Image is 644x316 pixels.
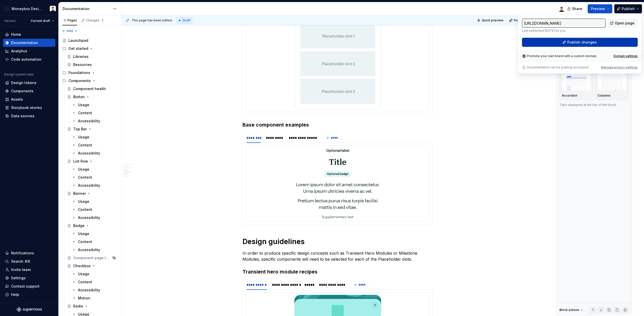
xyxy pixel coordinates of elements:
div: Usage [78,271,89,276]
div: Pages [62,18,77,22]
a: Checkbox [65,262,119,270]
button: placeholderColumns [595,69,629,100]
a: List Row [65,157,119,165]
p: Documentation can be publicly accessed. [527,65,589,69]
a: Supernova Logo [17,307,42,312]
span: This page has been edited. [132,18,173,22]
a: Banner [65,189,119,197]
div: Content [78,239,92,244]
div: Design tokens [11,80,36,85]
span: Publish changes [514,18,538,22]
a: Open page [608,19,638,28]
span: Current draft [31,19,50,23]
div: Checkbox [73,263,91,268]
a: Resources [65,61,119,69]
h3: Transient hero module recipes [243,268,433,275]
p: Tabs displayed at the top of the block. [559,103,629,107]
div: Usage [78,135,89,140]
div: Component health [73,86,106,91]
a: Accessibility [70,214,119,222]
div: Code automation [11,57,42,62]
a: Domain settings [614,54,638,58]
div: Content [78,207,92,212]
div: Changes [86,18,104,22]
a: Documentation [3,39,55,47]
div: Settings [11,275,26,281]
a: Component page template [65,254,119,262]
div: Manage privacy settings [601,65,638,69]
div: Home [11,32,21,37]
div: Content [78,175,92,180]
p: In order to produce specific design concepts such as Transient Hero Modules or Milestone Modules,... [243,250,433,262]
a: Analytics [3,47,55,55]
div: Promote your own brand with a custom domain. [522,54,597,58]
div: Resources [73,62,92,67]
button: Add [60,27,79,34]
h3: Base component examples [243,121,433,128]
button: Preview [588,4,612,13]
div: Accessibility [78,118,100,124]
img: c17557e8-ebdc-49e2-ab9e-7487adcf6d53.png [4,6,10,12]
span: Open page [615,21,634,26]
img: placeholder [597,72,627,90]
img: placeholder [562,72,591,90]
span: Publish [622,6,635,11]
div: Component page template [73,255,111,260]
section-item: primaryBordered [246,15,429,112]
div: Content [78,280,92,285]
div: Accessibility [78,247,100,252]
a: Accessibility [70,181,119,189]
section-item: textArea [246,146,429,222]
div: Block actions [559,306,584,313]
p: Last published [DATE] by you. [522,29,606,33]
div: Notifications [11,251,34,256]
div: Radio [73,304,83,309]
div: Search ⌘K [11,259,30,264]
a: Accessibility [70,246,119,254]
div: Accessibility [78,288,100,293]
span: Add [67,29,73,33]
a: Accessibility [70,117,119,125]
div: Content [78,110,92,115]
img: Derek [558,6,565,12]
div: Usage [78,199,89,204]
a: Usage [70,197,119,206]
div: Top Bar [73,127,87,132]
a: Content [70,173,119,181]
a: Usage [70,270,119,278]
div: Get started [68,46,88,51]
a: Design tokens [3,79,55,87]
div: Invite team [11,267,31,272]
a: Libraries [65,53,119,61]
a: Accessibility [70,149,119,157]
div: Design system data [4,72,34,76]
a: Storybook stories [3,104,55,112]
div: Content [78,143,92,148]
div: Data sources [11,113,34,118]
button: placeholderAccordion [559,69,593,100]
div: Banner [73,191,86,196]
span: Quick preview [482,18,503,22]
a: Code automation [3,55,55,63]
div: Usage [78,102,89,107]
button: Quick preview [475,17,506,24]
p: Accordion [562,94,577,98]
button: Contact support [3,282,55,290]
span: Preview [591,6,605,11]
span: Publish changes [567,40,597,45]
a: Settings [3,274,55,282]
div: Usage [78,167,89,172]
div: Motion [78,296,90,301]
img: Derek [50,6,56,12]
div: Components [60,77,119,85]
a: Content [70,278,119,286]
div: Assets [11,97,23,102]
div: Button [73,94,85,99]
a: Usage [70,165,119,173]
button: Notifications [3,249,55,257]
a: Content [70,109,119,117]
button: Publish changes [508,17,541,24]
div: Get started [60,45,119,53]
a: Accessibility [70,286,119,294]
